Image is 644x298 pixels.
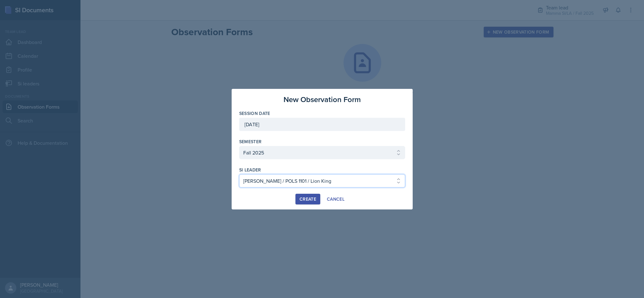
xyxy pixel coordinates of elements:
[283,94,361,105] h3: New Observation Form
[323,194,349,204] button: Cancel
[239,167,261,173] label: si leader
[300,197,316,202] div: Create
[295,194,320,204] button: Create
[239,110,270,116] label: Session Date
[327,197,344,202] div: Cancel
[239,138,262,145] label: Semester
